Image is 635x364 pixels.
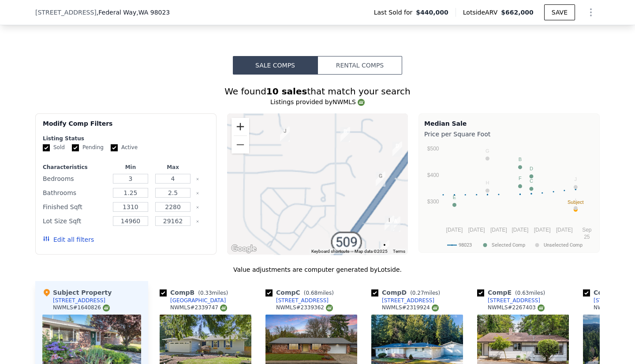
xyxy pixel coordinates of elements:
[407,290,444,296] span: ( miles)
[196,177,199,181] button: Clear
[111,144,118,151] input: Active
[276,297,329,304] div: [STREET_ADDRESS]
[194,290,232,296] span: ( miles)
[424,128,594,140] div: Price per Square Foot
[72,144,104,151] label: Pending
[170,304,227,311] div: NWMLS # 2339747
[393,249,405,254] a: Terms (opens in new tab)
[372,168,389,190] div: 1414 SW Dash Point Rd
[371,288,444,297] div: Comp D
[229,243,258,255] img: Google
[538,304,545,311] img: NWMLS Logo
[486,148,489,154] text: G
[136,9,170,16] span: , WA 98023
[490,227,507,233] text: [DATE]
[233,56,317,75] button: Sale Comps
[492,242,525,248] text: Selected Comp
[582,227,592,233] text: Sep
[582,4,600,21] button: Show Options
[43,135,209,142] div: Listing Status
[427,199,439,205] text: $300
[534,227,551,233] text: [DATE]
[276,304,333,311] div: NWMLS # 2339362
[389,138,406,160] div: 1322 SW Dash Point Rd
[486,180,489,185] text: H
[517,290,529,296] span: 0.63
[519,176,522,181] text: F
[196,206,199,209] button: Clear
[477,297,540,304] a: [STREET_ADDRESS]
[196,220,199,223] button: Clear
[220,304,227,311] img: NWMLS Logo
[43,173,108,185] div: Bedrooms
[43,187,108,199] div: Bathrooms
[477,288,549,297] div: Comp E
[544,242,583,248] text: Unselected Comp
[300,290,337,296] span: ( miles)
[43,164,108,171] div: Characteristics
[488,304,545,311] div: NWMLS # 2267403
[43,144,50,151] input: Sold
[575,176,577,182] text: J
[43,235,94,244] button: Edit all filters
[374,8,416,17] span: Last Sold for
[170,297,226,304] div: [GEOGRAPHIC_DATA]
[232,136,249,154] button: Zoom out
[382,297,434,304] div: [STREET_ADDRESS]
[427,172,439,178] text: $400
[468,227,485,233] text: [DATE]
[382,304,439,311] div: NWMLS # 2319924
[43,215,108,227] div: Lot Size Sqft
[488,297,540,304] div: [STREET_ADDRESS]
[265,288,337,297] div: Comp C
[103,304,110,311] img: NWMLS Logo
[317,56,402,75] button: Rental Comps
[530,166,533,171] text: D
[501,9,534,16] span: $662,000
[35,85,600,98] div: We found that match your search
[530,178,533,184] text: C
[416,8,448,17] span: $440,000
[584,234,590,240] text: 25
[412,290,424,296] span: 0.27
[311,248,349,255] button: Keyboard shortcuts
[153,164,192,171] div: Max
[387,213,404,235] div: 1305 SW 310th St
[111,144,138,151] label: Active
[512,227,529,233] text: [DATE]
[381,212,398,234] div: 1315 SW 310th St
[42,288,112,297] div: Subject Property
[35,98,600,106] div: Listings provided by NWMLS
[446,227,463,233] text: [DATE]
[111,164,150,171] div: Min
[432,304,439,311] img: NWMLS Logo
[556,227,573,233] text: [DATE]
[371,297,434,304] a: [STREET_ADDRESS]
[160,297,226,304] a: [GEOGRAPHIC_DATA]
[276,123,293,145] div: 2004 SW 306th Pl
[453,195,456,200] text: E
[53,304,110,311] div: NWMLS # 1640826
[43,144,65,151] label: Sold
[265,297,329,304] a: [STREET_ADDRESS]
[266,86,307,97] strong: 10 sales
[424,140,594,251] svg: A chart.
[568,199,584,205] text: Subject
[306,290,317,296] span: 0.68
[519,157,522,162] text: B
[200,290,212,296] span: 0.33
[575,198,576,203] text: I
[229,243,258,255] a: Open this area in Google Maps (opens a new window)
[232,118,249,135] button: Zoom in
[53,297,105,304] div: [STREET_ADDRESS]
[459,242,472,248] text: 98023
[427,146,439,152] text: $500
[160,288,232,297] div: Comp B
[463,8,501,17] span: Lotside ARV
[43,119,209,135] div: Modify Comp Filters
[376,237,393,259] div: 31140 14th Ave SW
[337,124,354,146] div: 1521 SW 306th St
[196,191,199,195] button: Clear
[424,119,594,128] div: Median Sale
